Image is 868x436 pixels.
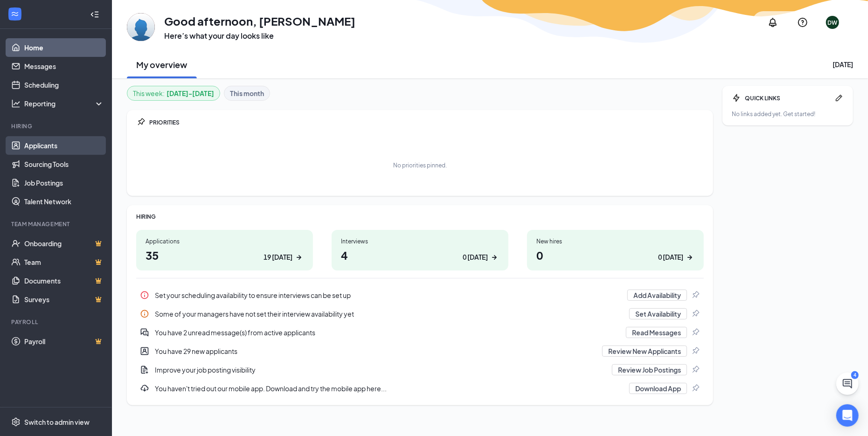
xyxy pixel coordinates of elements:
[11,318,102,326] div: Payroll
[136,118,146,127] svg: Pin
[745,94,831,102] div: QUICK LINKS
[140,309,149,318] svg: Info
[24,332,104,351] a: PayrollCrown
[155,328,620,337] div: You have 2 unread message(s) from active applicants
[732,110,844,118] div: No links added yet. Get started!
[140,384,149,393] svg: Download
[24,57,104,76] a: Messages
[24,234,104,253] a: OnboardingCrown
[11,122,102,130] div: Hiring
[136,305,704,323] a: InfoSome of your managers have not set their interview availability yetSet AvailabilityPin
[11,99,21,108] svg: Analysis
[146,237,304,245] div: Applications
[11,417,21,427] svg: Settings
[133,88,214,98] div: This week :
[90,10,99,19] svg: Collapse
[24,76,104,94] a: Scheduling
[164,31,355,41] h3: Here’s what your day looks like
[842,378,853,389] svg: ChatActive
[136,342,704,360] div: You have 29 new applicants
[140,291,149,300] svg: Info
[136,360,704,379] div: Improve your job posting visibility
[691,328,700,337] svg: Pin
[658,252,683,262] div: 0 [DATE]
[155,365,606,374] div: Improve your job posting visibility
[24,136,104,155] a: Applicants
[10,9,20,19] svg: WorkstreamLogo
[155,384,624,393] div: You haven't tried out our mobile app. Download and try the mobile app here...
[136,286,704,305] div: Set your scheduling availability to ensure interviews can be set up
[137,59,187,70] h2: My overview
[140,365,149,374] svg: DocumentAdd
[685,253,694,262] svg: ArrowRight
[24,38,104,57] a: Home
[127,13,155,41] img: Damian Winter-Krienke
[155,346,597,356] div: You have 29 new applicants
[140,328,149,337] svg: DoubleChatActive
[24,253,104,271] a: TeamCrown
[691,309,700,318] svg: Pin
[767,17,778,28] svg: Notifications
[167,88,214,98] b: [DATE] - [DATE]
[691,346,700,356] svg: Pin
[136,379,704,398] a: DownloadYou haven't tried out our mobile app. Download and try the mobile app here...Download AppPin
[341,237,499,245] div: Interviews
[136,213,704,221] div: HIRING
[24,173,104,192] a: Job Postings
[527,230,704,270] a: New hires00 [DATE]ArrowRight
[149,118,704,126] div: PRIORITIES
[24,99,104,108] div: Reporting
[155,309,624,318] div: Some of your managers have not set their interview availability yet
[836,373,859,395] button: ChatActive
[691,384,700,393] svg: Pin
[136,286,704,305] a: InfoSet your scheduling availability to ensure interviews can be set upAdd AvailabilityPin
[393,161,447,169] div: No priorities pinned.
[140,346,149,356] svg: UserEntity
[136,360,704,379] a: DocumentAddImprove your job posting visibilityReview Job PostingsPin
[612,364,687,375] button: Review Job Postings
[341,247,499,263] h1: 4
[797,17,808,28] svg: QuestionInfo
[24,192,104,211] a: Talent Network
[851,371,859,379] div: 4
[24,271,104,290] a: DocumentsCrown
[627,290,687,301] button: Add Availability
[536,247,694,263] h1: 0
[732,93,741,103] svg: Bolt
[626,327,687,338] button: Read Messages
[24,417,90,427] div: Switch to admin view
[136,323,704,342] div: You have 2 unread message(s) from active applicants
[264,252,292,262] div: 19 [DATE]
[136,323,704,342] a: DoubleChatActiveYou have 2 unread message(s) from active applicantsRead MessagesPin
[332,230,508,270] a: Interviews40 [DATE]ArrowRight
[490,253,499,262] svg: ArrowRight
[463,252,488,262] div: 0 [DATE]
[136,305,704,323] div: Some of your managers have not set their interview availability yet
[836,404,859,427] div: Open Intercom Messenger
[828,19,838,27] div: DW
[155,291,622,300] div: Set your scheduling availability to ensure interviews can be set up
[536,237,694,245] div: New hires
[834,93,844,103] svg: Pen
[691,291,700,300] svg: Pin
[164,13,355,29] h1: Good afternoon, [PERSON_NAME]
[136,230,313,270] a: Applications3519 [DATE]ArrowRight
[294,253,304,262] svg: ArrowRight
[24,155,104,173] a: Sourcing Tools
[602,346,687,357] button: Review New Applicants
[11,220,102,228] div: Team Management
[833,60,853,69] div: [DATE]
[136,342,704,360] a: UserEntityYou have 29 new applicantsReview New ApplicantsPin
[24,290,104,309] a: SurveysCrown
[146,247,304,263] h1: 35
[629,383,687,394] button: Download App
[136,379,704,398] div: You haven't tried out our mobile app. Download and try the mobile app here...
[629,308,687,319] button: Set Availability
[230,88,264,98] b: This month
[691,365,700,374] svg: Pin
